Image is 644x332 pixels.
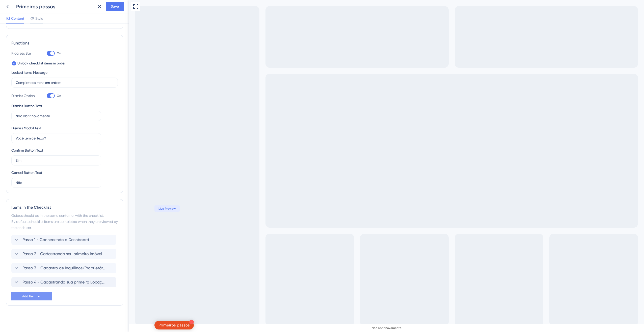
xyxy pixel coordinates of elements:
div: 3 [60,320,65,324]
input: Type the value [16,80,114,85]
div: Progress Bar [11,50,37,56]
span: Unlock checklist items in order [17,60,66,66]
div: Dismiss Option [11,93,37,99]
button: Save [106,2,124,11]
input: Type the value [16,180,97,185]
div: Open Primeiros passos checklist, remaining modules: 3 [25,321,65,329]
span: Add Item [22,294,35,298]
div: Functions [11,40,118,46]
span: Passo 2 - Cadastrando seu primeiro Imóvel [22,251,102,257]
div: Cancel Button Text [11,170,42,176]
div: Items in the Checklist [11,204,118,210]
span: On [57,94,61,98]
div: Locked Items Message [11,69,47,76]
span: Live Preview [29,207,46,211]
div: Primeiros passos [16,3,93,10]
input: Type the value [16,113,97,119]
input: Type the value [16,158,97,163]
div: Dismiss Modal Text [11,125,41,131]
button: Add Item [11,292,52,300]
div: Não abrir novamente [243,326,272,330]
span: Passo 3 - Cadastro de Inquilinos/Proprietários [22,265,106,271]
div: Primeiros passos [29,323,61,328]
div: Confirm Button Text [11,147,43,153]
input: Type the value [16,135,97,141]
div: Guides should be in the same container with the checklist. By default, checklist items are comple... [11,212,118,231]
span: Style [35,15,43,21]
span: Passo 4 - Cadastrando sua primeira Locação [22,279,106,285]
span: On [57,51,61,55]
span: Passo 1 - Conhecendo a Dashboard [22,237,89,243]
div: Dismiss Button Text [11,103,42,109]
span: Content [11,15,24,21]
span: Save [111,4,119,10]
